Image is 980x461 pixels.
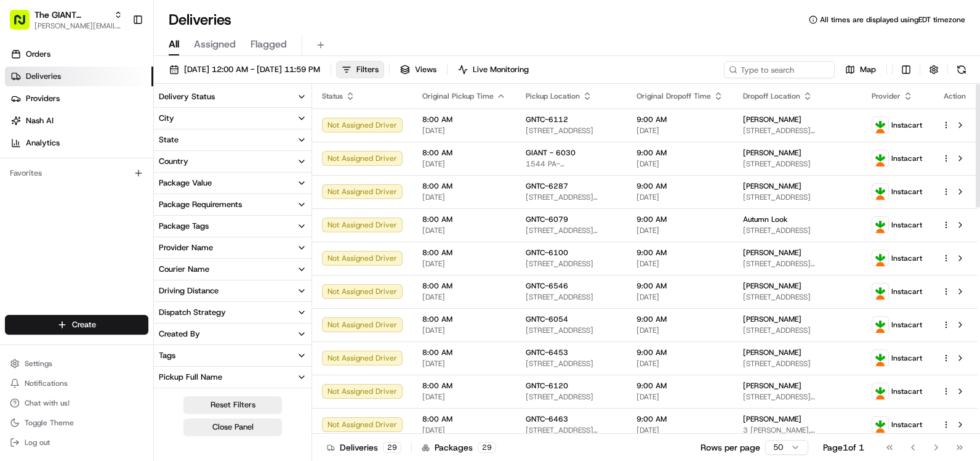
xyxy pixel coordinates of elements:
[159,199,242,210] div: Package Requirements
[327,441,401,454] div: Deliveries
[422,425,506,435] span: [DATE]
[637,414,723,424] span: 9:00 AM
[743,226,852,235] span: [STREET_ADDRESS]
[422,259,506,269] span: [DATE]
[154,129,311,150] button: State
[526,314,568,324] span: GNTC-6054
[860,64,876,75] span: Map
[701,441,760,454] p: Rows per page
[422,148,506,158] span: 8:00 AM
[743,214,787,224] span: Autumn Look
[26,49,50,60] span: Orders
[526,181,568,191] span: GNTC-6287
[154,302,311,323] button: Dispatch Strategy
[154,108,311,129] button: City
[637,148,723,158] span: 9:00 AM
[159,285,219,296] div: Driving Distance
[473,64,529,75] span: Live Monitoring
[422,159,506,169] span: [DATE]
[25,438,50,447] span: Log out
[872,317,888,333] img: profile_instacart_ahold_partner.png
[5,163,148,183] div: Favorites
[526,126,617,136] span: [STREET_ADDRESS]
[526,115,568,124] span: GNTC-6112
[5,375,148,392] button: Notifications
[891,220,922,230] span: Instacart
[5,89,153,108] a: Providers
[159,113,174,124] div: City
[159,177,212,189] div: Package Value
[154,237,311,258] button: Provider Name
[637,192,723,202] span: [DATE]
[159,350,175,361] div: Tags
[26,71,61,82] span: Deliveries
[34,21,122,31] button: [PERSON_NAME][EMAIL_ADDRESS][DOMAIN_NAME]
[159,328,200,340] div: Created By
[12,49,224,69] p: Welcome 👋
[422,192,506,202] span: [DATE]
[891,120,922,130] span: Instacart
[12,180,22,190] div: 📗
[356,64,379,75] span: Filters
[5,44,153,64] a: Orders
[5,355,148,372] button: Settings
[422,292,506,302] span: [DATE]
[637,292,723,302] span: [DATE]
[743,348,801,357] span: [PERSON_NAME]
[34,9,109,21] button: The GIANT Company
[743,192,852,202] span: [STREET_ADDRESS]
[159,264,209,275] div: Courier Name
[26,93,60,104] span: Providers
[637,359,723,369] span: [DATE]
[526,325,617,335] span: [STREET_ADDRESS]
[953,61,970,78] button: Refresh
[637,159,723,169] span: [DATE]
[526,292,617,302] span: [STREET_ADDRESS]
[25,418,74,428] span: Toggle Theme
[637,348,723,357] span: 9:00 AM
[383,442,401,453] div: 29
[872,117,888,133] img: profile_instacart_ahold_partner.png
[5,394,148,412] button: Chat with us!
[87,208,149,218] a: Powered byPylon
[637,392,723,402] span: [DATE]
[154,151,311,172] button: Country
[478,442,496,453] div: 29
[422,392,506,402] span: [DATE]
[415,64,436,75] span: Views
[5,111,153,131] a: Nash AI
[743,181,801,191] span: [PERSON_NAME]
[637,214,723,224] span: 9:00 AM
[743,281,801,291] span: [PERSON_NAME]
[5,434,148,451] button: Log out
[637,381,723,391] span: 9:00 AM
[942,91,968,101] div: Action
[891,353,922,363] span: Instacart
[422,381,506,391] span: 8:00 AM
[840,61,882,78] button: Map
[526,392,617,402] span: [STREET_ADDRESS]
[743,126,852,136] span: [STREET_ADDRESS][PERSON_NAME]
[5,5,127,35] button: The GIANT Company[PERSON_NAME][EMAIL_ADDRESS][DOMAIN_NAME]
[422,325,506,335] span: [DATE]
[422,181,506,191] span: 8:00 AM
[637,115,723,124] span: 9:00 AM
[891,420,922,430] span: Instacart
[724,61,835,78] input: Type to search
[422,441,496,454] div: Packages
[637,226,723,235] span: [DATE]
[422,226,506,235] span: [DATE]
[526,381,568,391] span: GNTC-6120
[159,134,179,145] div: State
[526,414,568,424] span: GNTC-6463
[395,61,442,78] button: Views
[154,280,311,301] button: Driving Distance
[169,37,179,52] span: All
[159,221,209,232] div: Package Tags
[12,12,37,37] img: Nash
[7,174,99,196] a: 📗Knowledge Base
[526,214,568,224] span: GNTC-6079
[637,259,723,269] span: [DATE]
[5,67,153,86] a: Deliveries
